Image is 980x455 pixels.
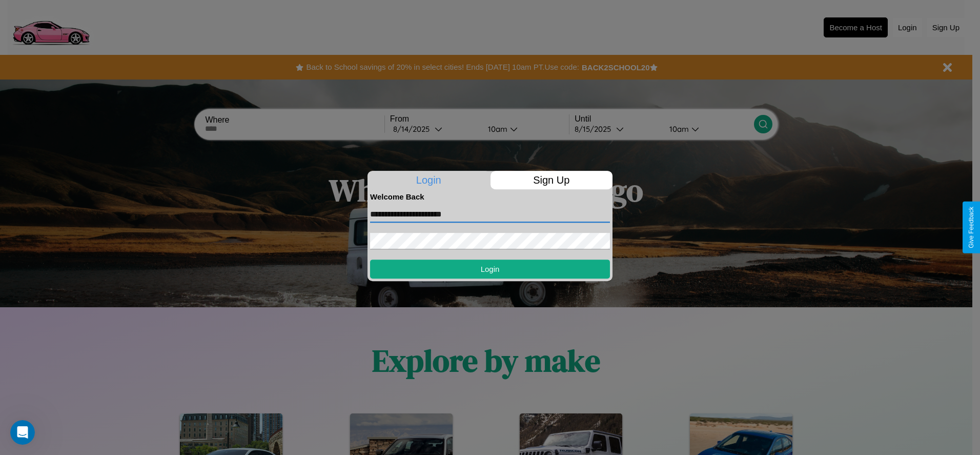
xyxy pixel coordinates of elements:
[370,192,610,201] h4: Welcome Back
[968,207,975,248] div: Give Feedback
[10,420,35,445] iframe: Intercom live chat
[367,171,490,189] p: Login
[491,171,613,189] p: Sign Up
[370,260,610,279] button: Login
